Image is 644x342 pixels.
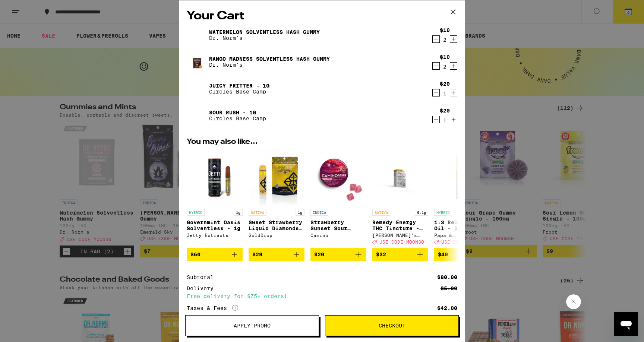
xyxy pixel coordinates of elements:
button: Increment [450,35,457,43]
p: 1:3 Releaf Body Oil - 300mg [434,219,490,231]
div: Jetty Extracts [187,233,243,238]
button: Increment [450,62,457,70]
div: 1 [440,91,450,96]
div: 1 [440,117,450,123]
div: Taxes & Fees [187,305,238,311]
button: Checkout [325,315,459,336]
button: Increment [450,89,457,96]
span: Apply Promo [234,323,271,328]
div: $80.00 [437,275,457,280]
a: Open page for 1:3 Releaf Body Oil - 300mg from Papa & Barkley [434,149,490,248]
button: Add to bag [187,248,243,261]
p: 1g [296,209,304,216]
a: Sour Rush - 1g [209,110,266,115]
iframe: Close message [566,294,581,309]
h2: You may also like... [187,138,457,146]
p: Governmint Oasis Solventless - 1g [187,219,243,231]
button: Increment [450,116,457,123]
div: GoldDrop [249,233,304,238]
img: Jetty Extracts - Governmint Oasis Solventless - 1g [187,149,243,205]
a: Juicy Fritter - 1g [209,83,269,89]
p: Circles Base Camp [209,115,266,121]
h2: Your Cart [187,8,457,25]
p: 1g [234,209,243,216]
p: INDICA [310,209,328,216]
button: Add to bag [434,248,490,261]
p: Remedy Energy THC Tincture - 1000mg [372,219,428,231]
span: $29 [252,251,262,257]
span: USE CODE MOON30 [441,240,486,244]
p: SATIVA [372,209,390,216]
img: Watermelon Solventless Hash Gummy [187,25,208,45]
p: Dr. Norm's [209,62,330,68]
span: Checkout [379,323,405,328]
div: Delivery [187,286,219,291]
div: 2 [440,37,450,43]
a: Open page for Governmint Oasis Solventless - 1g from Jetty Extracts [187,149,243,248]
img: GoldDrop - Sweet Strawberry Liquid Diamonds AIO - 1g [251,149,303,205]
div: Free delivery for $75+ orders! [187,294,457,299]
p: Dr. Norm's [209,35,320,41]
div: Papa & [PERSON_NAME] [434,233,490,238]
div: $20 [440,81,450,87]
div: 2 [440,64,450,70]
button: Decrement [432,35,440,43]
img: Camino - Strawberry Sunset Sour Gummies [310,149,366,205]
img: Juicy Fritter - 1g [187,78,208,99]
p: HYBRID [434,209,452,216]
p: Sweet Strawberry Liquid Diamonds AIO - 1g [249,219,304,231]
div: $42.00 [437,305,457,311]
img: Sour Rush - 1g [187,105,208,126]
div: $10 [440,54,450,60]
button: Add to bag [310,248,366,261]
a: Open page for Strawberry Sunset Sour Gummies from Camino [310,149,366,248]
div: [PERSON_NAME]'s Medicinals [372,233,428,238]
a: Watermelon Solventless Hash Gummy [209,29,320,35]
button: Decrement [432,62,440,70]
div: $5.00 [441,286,457,291]
button: Apply Promo [185,315,319,336]
p: SATIVA [249,209,266,216]
span: $40 [438,251,448,257]
div: $10 [440,27,450,33]
p: Strawberry Sunset Sour Gummies [310,219,366,231]
img: Papa & Barkley - 1:3 Releaf Body Oil - 300mg [434,149,490,205]
button: Decrement [432,89,440,96]
button: Add to bag [372,248,428,261]
p: 0.1g [415,209,428,216]
span: USE CODE MOON30 [379,240,424,244]
div: Subtotal [187,275,219,280]
a: Open page for Remedy Energy THC Tincture - 1000mg from Mary's Medicinals [372,149,428,248]
p: Circles Base Camp [209,89,269,95]
a: Mango Madness Solventless Hash Gummy [209,56,330,62]
a: Open page for Sweet Strawberry Liquid Diamonds AIO - 1g from GoldDrop [249,149,304,248]
img: Mary's Medicinals - Remedy Energy THC Tincture - 1000mg [372,149,428,205]
button: Decrement [432,116,440,123]
img: Mango Madness Solventless Hash Gummy [187,51,208,72]
span: $60 [190,251,201,257]
span: Hi. Need any help? [4,5,54,11]
iframe: Button to launch messaging window [614,312,638,336]
div: $20 [440,108,450,114]
span: $32 [376,251,386,257]
div: Camino [310,233,366,238]
button: Add to bag [249,248,304,261]
span: $20 [314,251,324,257]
